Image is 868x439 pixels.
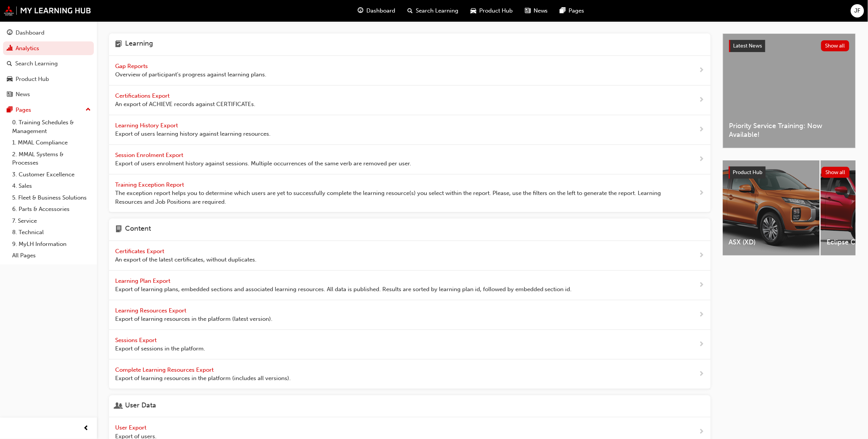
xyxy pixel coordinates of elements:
[9,238,94,250] a: 9. MyLH Information
[109,360,711,389] a: Complete Learning Resources Export Export of learning resources in the platform (includes all ver...
[115,92,171,99] span: Certifications Export
[16,29,44,37] div: Dashboard
[729,40,849,52] a: Latest NewsShow all
[7,107,13,114] span: pages-icon
[464,3,519,19] a: car-iconProduct Hub
[470,6,476,16] span: car-icon
[699,310,705,320] span: next-icon
[9,250,94,261] a: All Pages
[109,174,711,213] a: Training Exception Report The exception report helps you to determine which users are yet to succ...
[115,401,122,411] span: user-icon
[115,337,158,344] span: Sessions Export
[401,3,464,19] a: search-iconSearch Learning
[109,300,711,330] a: Learning Resources Export Export of learning resources in the platform (latest version).next-icon
[3,103,94,117] button: Pages
[7,45,13,52] span: chart-icon
[525,6,531,16] span: news-icon
[125,40,153,49] h4: Learning
[3,24,94,103] button: DashboardAnalyticsSearch LearningProduct HubNews
[7,76,13,83] span: car-icon
[16,90,30,99] div: News
[366,6,395,15] span: Dashboard
[115,40,122,49] span: learning-icon
[115,424,148,431] span: User Export
[9,169,94,181] a: 3. Customer Excellence
[733,169,763,176] span: Product Hub
[699,155,705,164] span: next-icon
[3,72,94,86] a: Product Hub
[9,227,94,238] a: 8. Technical
[729,122,849,139] span: Priority Service Training: Now Available!
[115,189,675,206] span: The exception report helps you to determine which users are yet to successfully complete the lear...
[534,6,548,15] span: News
[115,255,257,264] span: An export of the latest certificates, without duplicates.
[115,70,266,79] span: Overview of participant's progress against learning plans.
[86,105,91,115] span: up-icon
[3,87,94,101] a: News
[569,6,584,15] span: Pages
[115,225,122,235] span: page-icon
[9,137,94,149] a: 1. MMAL Compliance
[822,167,850,178] button: Show all
[84,424,89,433] span: prev-icon
[7,60,12,67] span: search-icon
[115,122,179,129] span: Learning History Export
[115,344,205,353] span: Export of sessions in the platform.
[115,181,185,188] span: Training Exception Report
[699,427,705,437] span: next-icon
[699,66,705,75] span: next-icon
[115,366,215,373] span: Complete Learning Resources Export
[9,203,94,215] a: 6. Parts & Accessories
[729,238,814,247] span: ASX (XD)
[7,91,13,98] span: news-icon
[699,281,705,290] span: next-icon
[723,33,856,148] a: Latest NewsShow allPriority Service Training: Now Available!
[115,374,291,383] span: Export of learning resources in the platform (includes all versions).
[115,100,255,109] span: An export of ACHIEVE records against CERTIFICATEs.
[115,63,149,70] span: Gap Reports
[699,340,705,349] span: next-icon
[9,215,94,227] a: 7. Service
[109,330,711,360] a: Sessions Export Export of sessions in the platform.next-icon
[109,115,711,145] a: Learning History Export Export of users learning history against learning resources.next-icon
[407,6,413,16] span: search-icon
[519,3,554,19] a: news-iconNews
[3,41,94,55] a: Analytics
[125,401,156,411] h4: User Data
[15,59,58,68] div: Search Learning
[109,241,711,271] a: Certificates Export An export of the latest certificates, without duplicates.next-icon
[115,315,272,323] span: Export of learning resources in the platform (latest version).
[699,189,705,198] span: next-icon
[9,117,94,137] a: 0. Training Schedules & Management
[3,26,94,40] a: Dashboard
[723,160,820,255] a: ASX (XD)
[352,3,401,19] a: guage-iconDashboard
[115,159,411,168] span: Export of users enrolment history against sessions. Multiple occurrences of the same verb are rem...
[3,57,94,71] a: Search Learning
[560,6,566,16] span: pages-icon
[9,149,94,169] a: 2. MMAL Systems & Processes
[855,6,861,15] span: JF
[109,271,711,300] a: Learning Plan Export Export of learning plans, embedded sections and associated learning resource...
[4,6,91,16] a: mmal
[416,6,458,15] span: Search Learning
[16,106,31,114] div: Pages
[729,166,850,179] a: Product HubShow all
[699,369,705,379] span: next-icon
[821,40,850,51] button: Show all
[115,130,271,138] span: Export of users learning history against learning resources.
[699,125,705,135] span: next-icon
[479,6,513,15] span: Product Hub
[358,6,363,16] span: guage-icon
[115,277,172,284] span: Learning Plan Export
[699,251,705,260] span: next-icon
[109,86,711,115] a: Certifications Export An export of ACHIEVE records against CERTIFICATEs.next-icon
[115,285,572,294] span: Export of learning plans, embedded sections and associated learning resources. All data is publis...
[9,192,94,204] a: 5. Fleet & Business Solutions
[7,30,13,36] span: guage-icon
[851,4,864,17] button: JF
[115,307,188,314] span: Learning Resources Export
[699,95,705,105] span: next-icon
[115,152,185,158] span: Session Enrolment Export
